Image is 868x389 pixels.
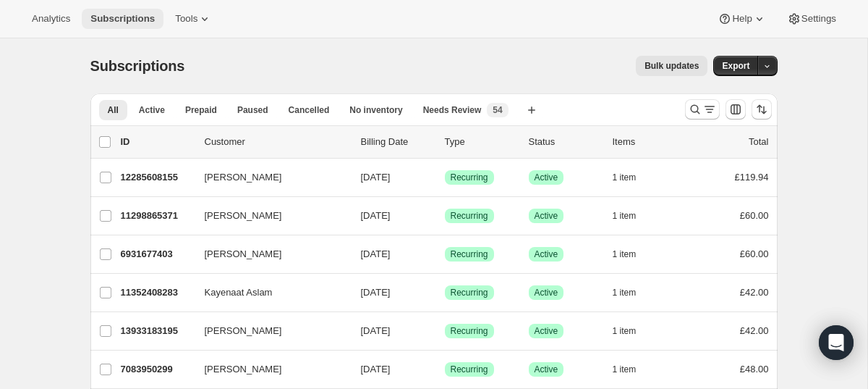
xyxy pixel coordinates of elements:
button: [PERSON_NAME] [196,204,341,227]
div: 6931677403[PERSON_NAME][DATE]SuccessRecurringSuccessActive1 item£60.00 [121,244,769,264]
span: Prepaid [185,104,217,116]
span: Recurring [451,287,488,298]
div: 11352408283Kayenaat Aslam[DATE]SuccessRecurringSuccessActive1 item£42.00 [121,283,769,303]
span: 1 item [613,364,637,375]
span: Active [535,248,558,260]
span: £60.00 [740,210,769,221]
span: £48.00 [740,364,769,375]
p: 11352408283 [121,285,193,300]
span: 1 item [613,172,637,183]
span: 1 item [613,287,637,298]
div: IDCustomerBilling DateTypeStatusItemsTotal [121,135,769,149]
button: Kayenaat Aslam [196,281,341,304]
span: Tools [175,13,197,25]
span: Recurring [451,248,488,260]
p: 12285608155 [121,170,193,185]
span: Active [535,172,558,183]
button: Help [709,9,775,29]
button: Tools [166,9,221,29]
span: Kayenaat Aslam [205,285,273,300]
span: Active [139,104,165,116]
button: 1 item [613,244,652,264]
div: 7083950299[PERSON_NAME][DATE]SuccessRecurringSuccessActive1 item£48.00 [121,359,769,380]
span: [DATE] [361,210,391,221]
span: Export [722,60,749,72]
span: £119.94 [735,172,769,183]
p: Total [749,135,768,149]
span: [DATE] [361,287,391,298]
span: Bulk updates [644,60,699,72]
button: 1 item [613,206,652,226]
span: Active [535,287,558,298]
span: Settings [801,13,836,25]
button: Search and filter results [685,99,720,120]
div: Open Intercom Messenger [819,325,854,360]
button: [PERSON_NAME] [196,243,341,266]
p: 11298865371 [121,209,193,223]
div: Type [445,135,517,149]
span: 1 item [613,248,637,260]
span: Subscriptions [90,58,185,74]
button: Sort the results [752,99,772,120]
span: [PERSON_NAME] [205,247,282,262]
p: 13933183195 [121,324,193,338]
button: Subscriptions [82,9,163,29]
button: Bulk updates [636,56,707,76]
button: Settings [778,9,845,29]
span: [DATE] [361,325,391,336]
div: Items [613,135,685,149]
button: 1 item [613,283,652,303]
span: £60.00 [740,248,769,259]
span: All [108,104,119,116]
button: 1 item [613,359,652,380]
span: Recurring [451,210,488,222]
span: [DATE] [361,248,391,259]
button: Customize table column order and visibility [726,99,746,120]
span: 1 item [613,325,637,337]
span: [PERSON_NAME] [205,209,282,223]
button: 1 item [613,167,652,188]
p: Status [529,135,601,149]
span: Recurring [451,364,488,375]
button: [PERSON_NAME] [196,358,341,381]
button: Create new view [520,100,543,120]
span: Active [535,210,558,222]
span: Recurring [451,325,488,337]
span: Cancelled [289,104,330,116]
span: Active [535,325,558,337]
span: Analytics [32,13,70,25]
p: 7083950299 [121,362,193,377]
span: [PERSON_NAME] [205,362,282,377]
button: Analytics [23,9,79,29]
span: Help [732,13,752,25]
span: £42.00 [740,325,769,336]
span: No inventory [349,104,402,116]
span: Recurring [451,172,488,183]
span: Active [535,364,558,375]
span: Subscriptions [90,13,155,25]
div: 12285608155[PERSON_NAME][DATE]SuccessRecurringSuccessActive1 item£119.94 [121,167,769,188]
div: 13933183195[PERSON_NAME][DATE]SuccessRecurringSuccessActive1 item£42.00 [121,321,769,341]
div: 11298865371[PERSON_NAME][DATE]SuccessRecurringSuccessActive1 item£60.00 [121,206,769,226]
p: ID [121,135,193,149]
span: 54 [493,104,502,116]
p: Customer [205,135,349,149]
span: 1 item [613,210,637,222]
span: £42.00 [740,287,769,298]
button: 1 item [613,321,652,341]
button: [PERSON_NAME] [196,166,341,189]
span: [PERSON_NAME] [205,324,282,338]
button: [PERSON_NAME] [196,319,341,343]
p: 6931677403 [121,247,193,262]
span: Paused [237,104,268,116]
span: [DATE] [361,364,391,375]
button: Export [713,56,758,76]
span: Needs Review [423,104,482,116]
span: [PERSON_NAME] [205,170,282,185]
p: Billing Date [361,135,433,149]
span: [DATE] [361,172,391,183]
